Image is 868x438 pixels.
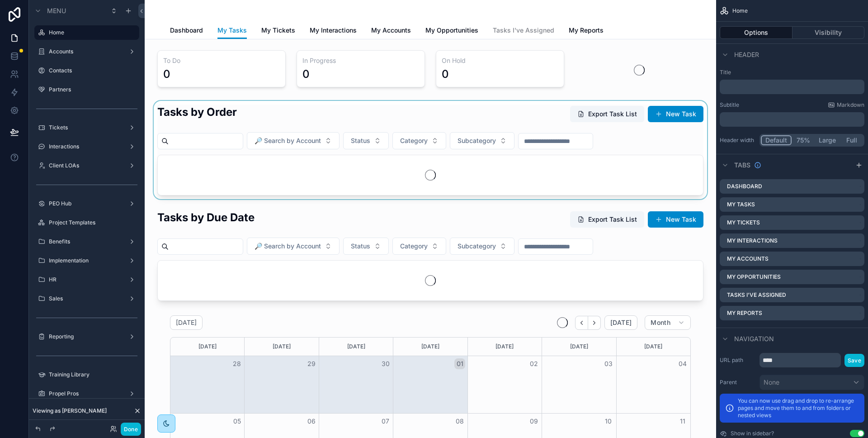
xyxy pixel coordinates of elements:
[727,291,786,299] label: Tasks I've Assigned
[720,137,756,144] label: Header width
[828,101,864,109] a: Markdown
[49,29,134,36] label: Home
[727,255,769,262] label: My Accounts
[380,358,391,369] button: 30
[380,416,391,427] button: 07
[815,135,840,145] button: Large
[49,238,125,245] label: Benefits
[793,26,865,39] button: Visibility
[261,26,295,35] span: My Tickets
[727,237,778,244] label: My Interactions
[738,397,859,419] p: You can now use drag and drop to re-arrange pages and move them to and from folders or nested views
[33,407,107,414] span: Viewing as [PERSON_NAME]
[261,22,295,40] a: My Tickets
[49,219,137,226] label: Project Templates
[49,371,137,378] label: Training Library
[306,416,317,427] button: 06
[720,69,864,76] label: Title
[734,334,774,343] span: Navigation
[49,276,125,283] label: HR
[727,273,781,281] label: My Opportunities
[759,375,864,390] button: None
[720,26,793,39] button: Options
[603,416,614,427] button: 10
[217,22,247,39] a: My Tasks
[569,22,604,40] a: My Reports
[47,6,66,15] span: Menu
[727,219,760,226] label: My Tickets
[170,26,203,35] span: Dashboard
[425,22,478,40] a: My Opportunities
[217,26,247,35] span: My Tasks
[493,26,554,35] span: Tasks I've Assigned
[49,333,125,340] label: Reporting
[49,257,125,264] label: Implementation
[121,423,141,436] button: Done
[764,378,779,387] span: None
[49,295,125,302] label: Sales
[49,200,125,207] label: PEO Hub
[761,135,792,145] button: Default
[528,416,539,427] button: 09
[493,22,554,40] a: Tasks I've Assigned
[732,7,748,14] span: Home
[840,135,863,145] button: Full
[310,26,357,35] span: My Interactions
[49,67,137,74] label: Contacts
[231,358,242,369] button: 28
[528,358,539,369] button: 02
[569,26,604,35] span: My Reports
[727,183,762,190] label: Dashboard
[727,309,762,317] label: My Reports
[306,358,317,369] button: 29
[792,135,815,145] button: 75%
[49,162,125,169] label: Client LOAs
[454,358,465,369] button: 01
[720,112,864,127] div: scrollable content
[425,26,478,35] span: My Opportunities
[734,161,750,170] span: Tabs
[677,416,688,427] button: 11
[231,416,242,427] button: 05
[454,416,465,427] button: 08
[49,390,125,397] label: Propel Pros
[310,22,357,40] a: My Interactions
[720,357,756,364] label: URL path
[734,50,759,59] span: Header
[170,22,203,40] a: Dashboard
[677,358,688,369] button: 04
[49,86,137,93] label: Partners
[844,354,864,367] button: Save
[720,80,864,94] div: scrollable content
[720,101,739,109] label: Subtitle
[837,101,864,109] span: Markdown
[49,124,125,131] label: Tickets
[720,379,756,386] label: Parent
[371,22,411,40] a: My Accounts
[371,26,411,35] span: My Accounts
[727,201,755,208] label: My Tasks
[49,48,125,55] label: Accounts
[49,143,125,150] label: Interactions
[603,358,614,369] button: 03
